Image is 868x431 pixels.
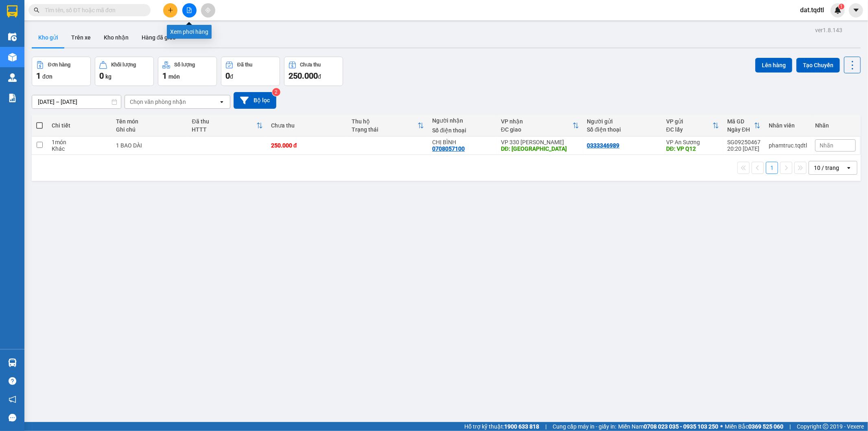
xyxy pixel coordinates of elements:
[432,127,493,134] div: Số điện thoại
[348,115,428,136] th: Toggle SortBy
[727,139,761,145] div: SG09250467
[501,118,573,125] div: VP nhận
[723,115,765,136] th: Toggle SortBy
[666,139,719,145] div: VP An Sương
[158,57,217,86] button: Số lượng1món
[52,122,108,129] div: Chi tiết
[725,422,783,431] span: Miền Bắc
[9,377,16,385] span: question-circle
[32,28,65,47] button: Kho gửi
[168,73,180,80] span: món
[284,57,343,86] button: Chưa thu250.000đ
[174,62,195,68] div: Số lượng
[432,139,493,145] div: CHỊ BÌNH
[230,73,233,80] span: đ
[553,422,616,431] span: Cung cấp máy in - giấy in:
[766,162,778,174] button: 1
[186,7,192,13] span: file-add
[720,425,723,428] span: ⚪️
[853,7,860,14] span: caret-down
[8,358,17,367] img: warehouse-icon
[8,53,17,62] img: warehouse-icon
[814,164,839,172] div: 10 / trang
[823,424,829,429] span: copyright
[99,71,104,81] span: 0
[65,28,97,47] button: Trên xe
[8,33,17,41] img: warehouse-icon
[769,122,807,129] div: Nhân viên
[815,122,856,129] div: Nhãn
[95,57,154,86] button: Khối lượng0kg
[432,145,465,152] div: 0708057100
[289,71,318,81] span: 250.000
[188,115,267,136] th: Toggle SortBy
[105,73,112,80] span: kg
[834,7,842,14] img: icon-new-feature
[840,4,843,9] span: 1
[167,25,212,39] div: Xem phơi hàng
[849,3,863,18] button: caret-down
[116,118,184,125] div: Tên món
[48,62,70,68] div: Đơn hàng
[135,28,182,47] button: Hàng đã giao
[794,5,831,15] span: dat.tqdtl
[501,126,573,133] div: ĐC giao
[163,3,177,18] button: plus
[748,423,783,430] strong: 0369 525 060
[755,58,792,73] button: Lên hàng
[116,126,184,133] div: Ghi chú
[52,145,108,152] div: Khác
[820,142,833,149] span: Nhãn
[116,142,184,149] div: 1 BAO DÀI
[769,142,807,149] div: phamtruc.tqdtl
[168,7,173,13] span: plus
[9,396,16,403] span: notification
[666,118,713,125] div: VP gửi
[545,422,547,431] span: |
[9,414,16,422] span: message
[42,73,52,80] span: đơn
[796,58,840,73] button: Tạo Chuyến
[32,95,121,108] input: Select a date range.
[662,115,723,136] th: Toggle SortBy
[727,118,754,125] div: Mã GD
[205,7,211,13] span: aim
[271,142,343,149] div: 250.000 đ
[666,145,719,152] div: DĐ: VP Q12
[666,126,713,133] div: ĐC lấy
[318,73,321,80] span: đ
[36,71,41,81] span: 1
[162,71,167,81] span: 1
[789,422,791,431] span: |
[587,126,658,133] div: Số điện thoại
[501,145,579,152] div: DĐ: ĐÔNG HÀ
[587,118,658,125] div: Người gửi
[130,98,186,106] div: Chọn văn phòng nhận
[727,145,761,152] div: 20:20 [DATE]
[182,3,197,18] button: file-add
[8,73,17,82] img: warehouse-icon
[219,99,225,105] svg: open
[618,422,718,431] span: Miền Nam
[192,118,256,125] div: Đã thu
[201,3,215,18] button: aim
[587,142,620,149] div: 0333346989
[7,5,17,18] img: logo-vxr
[8,94,17,102] img: solution-icon
[352,126,418,133] div: Trạng thái
[225,71,230,81] span: 0
[237,62,252,68] div: Đã thu
[221,57,280,86] button: Đã thu0đ
[464,422,539,431] span: Hỗ trợ kỹ thuật:
[352,118,418,125] div: Thu hộ
[497,115,583,136] th: Toggle SortBy
[501,139,579,145] div: VP 330 [PERSON_NAME]
[846,165,852,171] svg: open
[300,62,321,68] div: Chưa thu
[52,139,108,145] div: 1 món
[644,423,718,430] strong: 0708 023 035 - 0935 103 250
[727,126,754,133] div: Ngày ĐH
[815,26,842,35] div: ver 1.8.143
[34,7,39,13] span: search
[45,6,141,15] input: Tìm tên, số ĐT hoặc mã đơn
